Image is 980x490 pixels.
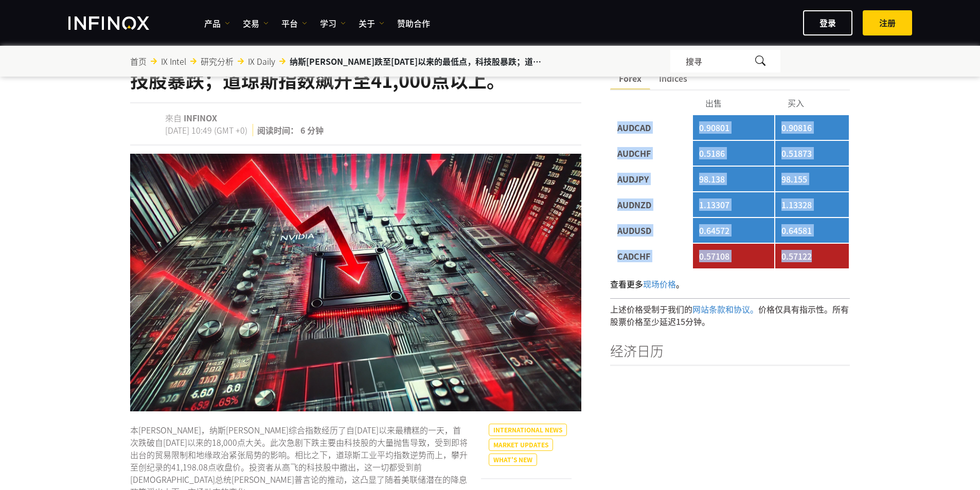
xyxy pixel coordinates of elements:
a: IX Daily [248,55,275,67]
span: 來自 [165,112,182,124]
a: 研究分析 [201,55,234,67]
td: 0.57122 [775,244,849,268]
a: 赞助合作 [397,17,430,29]
td: AUDCHF [611,141,692,166]
a: What's New [489,453,537,466]
a: IX Intel [161,55,186,67]
div: 查看更多 。 [610,269,850,299]
td: CADCHF [611,244,692,268]
td: 0.90801 [693,115,774,140]
span: 纳斯[PERSON_NAME]跌至[DATE]以来的最低点，科技股暴跌；道琼斯指数飙升至41,000点以上。 [290,55,547,67]
p: 上述价格受制于我们的 价格仅具有指示性。所有股票价格至少延迟15分钟。 [610,299,850,328]
span: Indices [650,67,696,89]
td: 98.138 [693,167,774,191]
h4: 经济日历 [610,340,850,365]
td: 0.90816 [775,115,849,140]
span: 现场价格 [643,278,676,290]
a: 关于 [359,17,384,29]
a: ​​注册​ [863,10,912,35]
td: AUDNZD [611,192,692,217]
td: 0.64581 [775,218,849,243]
a: 产品 [204,17,230,29]
th: 买入 [775,92,849,114]
td: AUDUSD [611,218,692,243]
span: 阅读时间： 6 分钟 [255,124,324,136]
a: International News [489,424,567,436]
a: 学习 [320,17,346,29]
a: INFINOX [184,112,217,124]
td: 1.13328 [775,192,849,217]
img: arrow-right [279,58,286,64]
img: arrow-right [238,58,244,64]
span: 网站条款和协议。 [692,303,758,315]
a: Market Updates [489,439,553,451]
th: 出售 [693,92,774,114]
td: 98.155 [775,167,849,191]
td: 0.51873 [775,141,849,166]
img: arrow-right [151,58,157,64]
td: 0.64572 [693,218,774,243]
td: AUDJPY [611,167,692,191]
a: 首页 [130,55,147,67]
td: 0.57108 [693,244,774,268]
a: 交易 [243,17,269,29]
span: Forex [610,67,650,89]
span: [DATE] 10:49 (GMT +0) [165,124,253,136]
td: AUDCAD [611,115,692,140]
td: 1.13307 [693,192,774,217]
a: 平台 [281,17,307,29]
a: INFINOX Logo [68,16,173,30]
img: arrow-right [190,58,197,64]
h1: 纳斯达克跌至2022年以来的最低点，科技股暴跌；道琼斯指数飙升至41,000点以上。 [130,51,581,90]
a: 登录​​ [803,10,852,35]
div: 搜寻 [670,50,780,72]
td: 0.5186 [693,141,774,166]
